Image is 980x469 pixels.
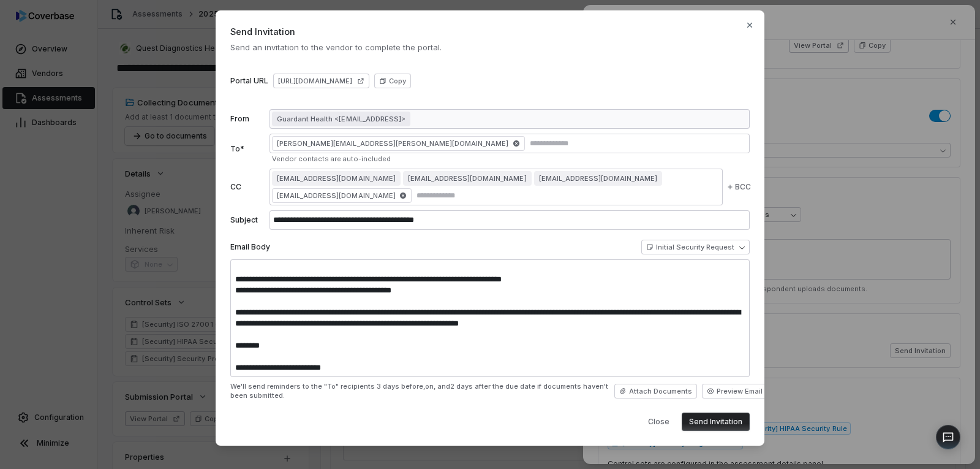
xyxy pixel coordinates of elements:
[702,384,767,398] button: Preview Email
[272,188,412,203] span: [EMAIL_ADDRESS][DOMAIN_NAME]
[230,215,265,225] label: Subject
[374,74,411,88] button: Copy
[273,74,369,88] a: [URL][DOMAIN_NAME]
[230,25,750,38] span: Send Invitation
[408,173,527,183] span: [EMAIL_ADDRESS][DOMAIN_NAME]
[377,382,425,391] span: 3 days before,
[614,384,697,398] button: Attach Documents
[230,242,270,252] label: Email Body
[230,114,265,124] label: From
[277,173,396,183] span: [EMAIL_ADDRESS][DOMAIN_NAME]
[450,382,491,391] span: 2 days after
[641,413,677,431] button: Close
[230,76,268,86] label: Portal URL
[277,114,405,124] span: Guardant Health <[EMAIL_ADDRESS]>
[425,382,450,391] span: on, and
[724,173,753,201] button: BCC
[230,382,614,400] span: We'll send reminders to the "To" recipients the due date if documents haven't been submitted.
[629,387,692,396] span: Attach Documents
[272,154,750,164] div: Vendor contacts are auto-included
[230,182,265,192] label: CC
[539,173,658,183] span: [EMAIL_ADDRESS][DOMAIN_NAME]
[682,413,750,431] button: Send Invitation
[230,42,750,53] span: Send an invitation to the vendor to complete the portal.
[272,136,525,151] span: [PERSON_NAME][EMAIL_ADDRESS][PERSON_NAME][DOMAIN_NAME]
